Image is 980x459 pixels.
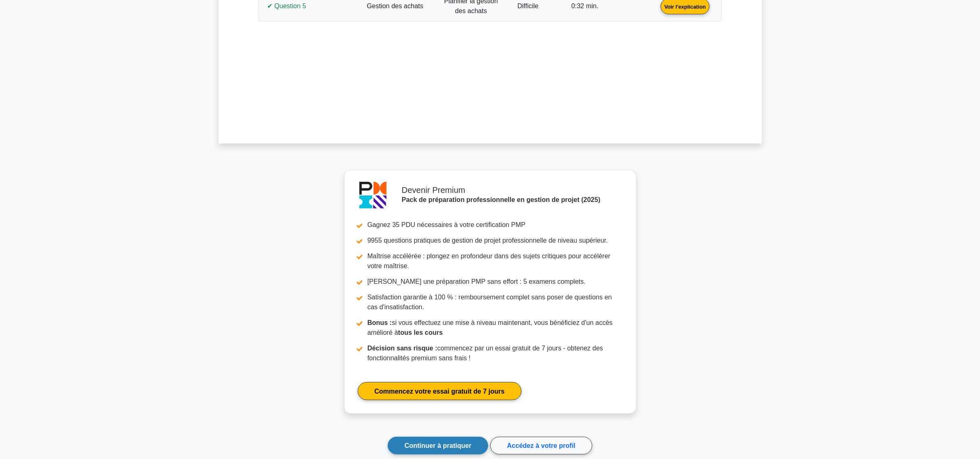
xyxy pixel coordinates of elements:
[490,437,592,454] a: Accédez à votre profil
[657,2,713,9] a: Voir l'explication
[388,437,489,454] a: Continuer à pratiquer
[507,442,575,449] font: Accédez à votre profil
[358,382,522,400] a: Commencez votre essai gratuit de 7 jours
[405,442,472,449] font: Continuer à pratiquer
